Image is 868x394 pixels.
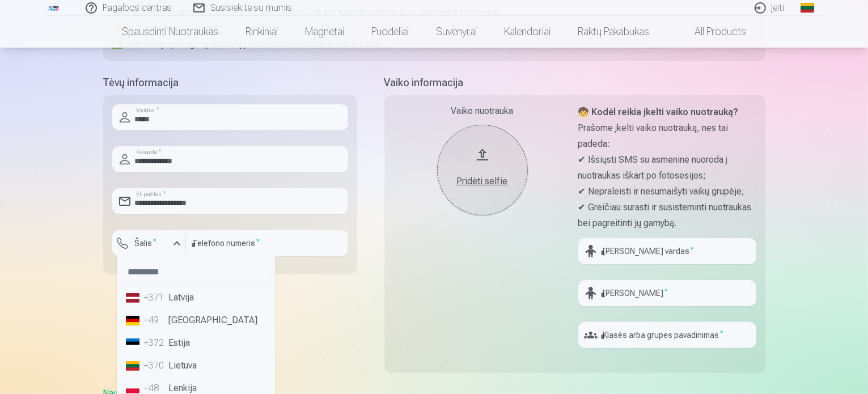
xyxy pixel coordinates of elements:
[112,230,186,256] button: Šalis*
[291,16,358,48] a: Magnetai
[564,16,663,48] a: Raktų pakabukas
[121,309,270,332] li: [GEOGRAPHIC_DATA]
[108,16,232,48] a: Spausdinti nuotraukas
[144,359,167,372] div: +370
[578,120,756,152] p: Prašome įkelti vaiko nuotrauką, nes tai padeda:
[144,291,167,304] div: +371
[393,104,571,118] div: Vaiko nuotrauka
[448,175,516,188] div: Pridėti selfie
[144,313,167,327] div: +49
[232,16,291,48] a: Rinkiniai
[103,75,357,91] h5: Tėvų informacija
[578,184,756,200] p: ✔ Nepraleisti ir nesumaišyti vaikų grupėje;
[578,152,756,184] p: ✔ Išsiųsti SMS su asmenine nuoroda į nuotraukas iškart po fotosesijos;
[490,16,564,48] a: Kalendoriai
[384,75,765,91] h5: Vaiko informacija
[578,107,739,117] strong: 🧒 Kodėl reikia įkelti vaiko nuotrauką?
[422,16,490,48] a: Suvenyrai
[121,286,270,309] li: Latvija
[48,5,60,11] img: /fa2
[358,16,422,48] a: Puodeliai
[130,238,162,249] label: Šalis
[121,332,270,354] li: Estija
[437,125,528,215] button: Pridėti selfie
[144,336,167,350] div: +372
[121,354,270,377] li: Lietuva
[663,16,760,48] a: All products
[578,200,756,231] p: ✔ Greičiau surasti ir susisteminti nuotraukas bei pagreitinti jų gamybą.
